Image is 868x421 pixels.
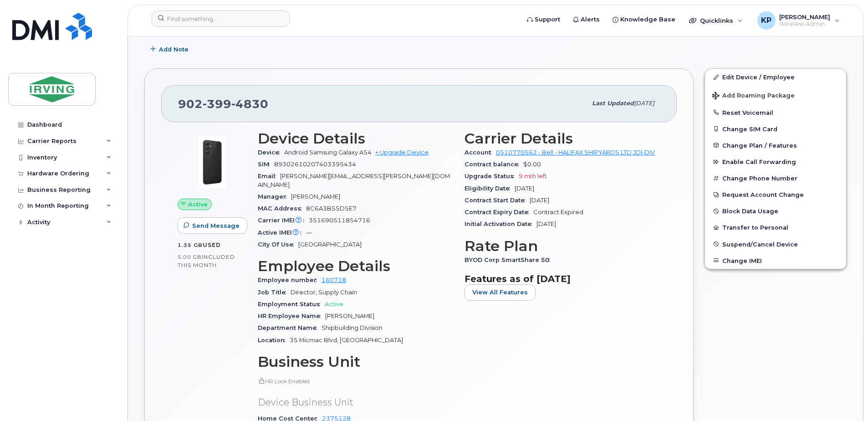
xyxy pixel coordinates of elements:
[258,396,454,409] p: Device Business Unit
[465,257,554,263] span: BYOD Corp SmartShare 50
[258,149,284,156] span: Device
[322,277,346,283] a: 160718
[274,161,356,168] span: 89302610207403395434
[705,154,846,170] button: Enable Call Forwarding
[152,10,290,27] input: Find something...
[231,97,268,111] span: 4830
[258,337,290,344] span: Location
[258,289,291,296] span: Job Title
[465,238,660,254] h3: Rate Plan
[705,86,846,104] button: Add Roaming Package
[533,209,583,216] span: Contract Expired
[515,185,534,192] span: [DATE]
[705,137,846,154] button: Change Plan / Features
[258,193,291,200] span: Manager
[258,301,325,308] span: Employment Status
[465,161,523,168] span: Contract balance
[705,121,846,137] button: Change SIM Card
[705,104,846,121] button: Reset Voicemail
[722,142,797,149] span: Change Plan / Features
[761,15,771,26] span: KP
[779,21,830,28] span: Wireless Admin
[472,288,528,297] span: View All Features
[606,10,682,29] a: Knowledge Base
[535,15,560,24] span: Support
[178,242,203,248] span: 1.35 GB
[309,217,370,224] span: 351690511854716
[705,69,846,85] a: Edit Device / Employee
[258,130,454,147] h3: Device Details
[178,253,235,268] span: included this month
[465,197,530,204] span: Contract Start Date
[298,241,362,248] span: [GEOGRAPHIC_DATA]
[581,15,600,24] span: Alerts
[705,186,846,203] button: Request Account Change
[258,377,454,385] p: HR Lock Enabled
[203,97,231,111] span: 399
[536,221,556,227] span: [DATE]
[258,161,274,168] span: SIM
[530,197,549,204] span: [DATE]
[258,229,306,236] span: Active IMEI
[258,313,325,319] span: HR Employee Name
[592,100,634,107] span: Last updated
[325,313,374,319] span: [PERSON_NAME]
[465,273,660,284] h3: Features as of [DATE]
[620,15,675,24] span: Knowledge Base
[465,209,533,216] span: Contract Expiry Date
[683,11,749,30] div: Quicklinks
[258,277,322,283] span: Employee number
[185,135,240,190] img: image20231002-3703462-17nx3v8.jpeg
[779,13,830,21] span: [PERSON_NAME]
[258,354,454,370] h3: Business Unit
[192,221,240,230] span: Send Message
[178,254,202,260] span: 5.00 GB
[188,200,208,209] span: Active
[705,203,846,219] button: Block Data Usage
[325,301,343,308] span: Active
[258,217,309,224] span: Carrier IMEI
[258,173,450,188] span: [PERSON_NAME][EMAIL_ADDRESS][PERSON_NAME][DOMAIN_NAME]
[634,100,654,107] span: [DATE]
[306,229,312,236] span: —
[521,10,567,29] a: Support
[258,241,298,248] span: City Of Use
[705,236,846,252] button: Suspend/Cancel Device
[258,258,454,274] h3: Employee Details
[519,173,547,180] span: 9 mth left
[465,221,536,227] span: Initial Activation Date
[465,284,536,301] button: View All Features
[159,45,189,54] span: Add Note
[722,159,796,165] span: Enable Call Forwarding
[567,10,606,29] a: Alerts
[258,205,306,212] span: MAC Address
[284,149,372,156] span: Android Samsung Galaxy A54
[258,324,322,331] span: Department Name
[751,11,846,30] div: Karen Perera
[705,170,846,186] button: Change Phone Number
[258,173,280,180] span: Email
[523,161,541,168] span: $0.00
[178,97,268,111] span: 902
[144,41,196,57] button: Add Note
[291,289,357,296] span: Director, Supply Chain
[705,252,846,269] button: Change IMEI
[722,241,798,247] span: Suspend/Cancel Device
[306,205,357,212] span: 8C6A3B55D5E7
[465,149,496,156] span: Account
[705,219,846,236] button: Transfer to Personal
[496,149,655,156] a: 0510770562 - Bell - HALIFAX SHIPYARDS LTD JDI-DIV
[700,17,733,24] span: Quicklinks
[203,241,221,248] span: used
[290,337,403,344] span: 35 Micmac Blvd, [GEOGRAPHIC_DATA]
[465,185,515,192] span: Eligibility Date
[712,92,795,101] span: Add Roaming Package
[465,130,660,147] h3: Carrier Details
[178,217,247,234] button: Send Message
[465,173,519,180] span: Upgrade Status
[291,193,340,200] span: [PERSON_NAME]
[375,149,429,156] a: + Upgrade Device
[322,324,383,331] span: Shipbuilding Division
